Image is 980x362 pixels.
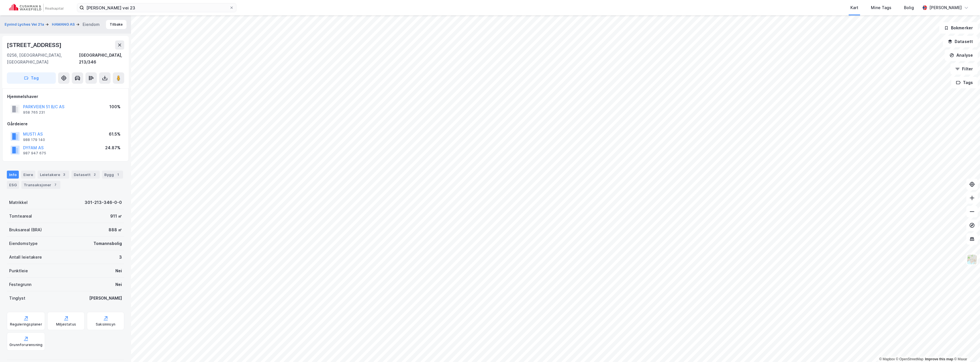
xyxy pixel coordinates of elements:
div: Datasett [72,171,100,179]
div: Info [7,171,19,179]
div: Grunnforurensning [9,343,42,347]
div: 24.87% [105,144,121,151]
a: Improve this map [925,357,953,361]
div: Eiendom [83,21,100,28]
button: Bokmerker [939,22,978,34]
div: Eiere [21,171,35,179]
div: Eiendomstype [9,240,38,247]
button: Filter [950,63,978,75]
div: [STREET_ADDRESS] [7,40,63,50]
div: Kart [850,4,858,11]
div: Tinglyst [9,295,25,302]
div: 3 [61,172,67,177]
div: 3 [119,254,122,261]
button: Tilbake [106,20,126,29]
div: Punktleie [9,267,28,274]
div: Miljøstatus [56,322,76,327]
a: OpenStreetMap [896,357,924,361]
div: [GEOGRAPHIC_DATA], 213/346 [79,52,124,66]
div: 100% [109,103,121,110]
div: 958 765 231 [23,110,45,115]
input: Søk på adresse, matrikkel, gårdeiere, leietakere eller personer [84,3,229,12]
img: cushman-wakefield-realkapital-logo.202ea83816669bd177139c58696a8fa1.svg [9,4,63,12]
div: 7 [52,182,58,188]
button: Tags [951,77,978,88]
div: Nei [115,281,122,288]
div: Tomteareal [9,213,32,220]
div: 2 [92,172,97,177]
div: Antall leietakere [9,254,42,261]
div: Bruksareal (BRA) [9,226,42,233]
div: Nei [115,267,122,274]
div: Reguleringsplaner [10,322,42,327]
iframe: Chat Widget [952,335,980,362]
div: 888 ㎡ [109,226,122,233]
button: Datasett [943,36,978,47]
div: [PERSON_NAME] [89,295,122,302]
div: Hjemmelshaver [7,93,124,100]
div: Bygg [102,171,123,179]
div: Gårdeiere [7,120,124,127]
a: Mapbox [879,357,895,361]
div: 1 [115,172,121,177]
div: 61.5% [109,131,121,138]
div: 0256, [GEOGRAPHIC_DATA], [GEOGRAPHIC_DATA] [7,52,79,66]
div: Bolig [904,4,914,11]
div: Tomannsbolig [93,240,122,247]
button: Analyse [945,50,978,61]
button: Eyvind Lyches Vei 21a [5,22,45,27]
div: ESG [7,181,19,189]
div: Kontrollprogram for chat [952,335,980,362]
button: Tag [7,72,56,84]
div: Matrikkel [9,199,28,206]
div: Leietakere [38,171,69,179]
div: Festegrunn [9,281,31,288]
div: 301-213-346-0-0 [85,199,122,206]
div: [PERSON_NAME] [929,4,962,11]
div: Saksinnsyn [96,322,115,327]
div: 911 ㎡ [110,213,122,220]
div: Mine Tags [871,4,891,11]
img: Z [967,254,977,265]
div: Transaksjoner [21,181,60,189]
div: 987 947 675 [23,151,46,156]
div: 988 179 140 [23,138,45,142]
button: HAMANG AS [52,22,76,27]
